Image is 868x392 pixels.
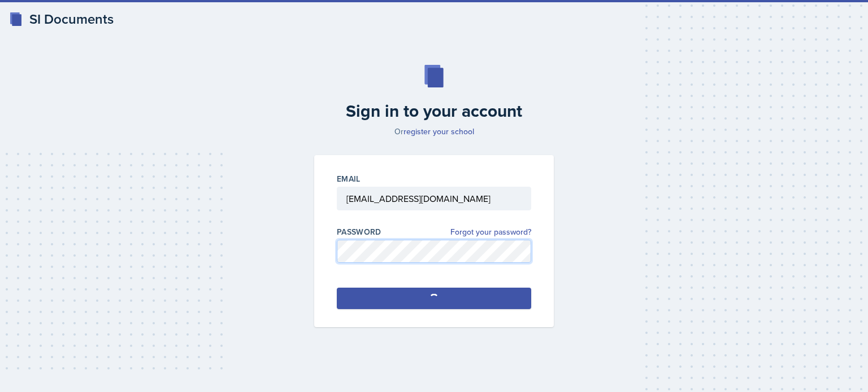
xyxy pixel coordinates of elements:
a: Forgot your password? [450,226,531,238]
label: Password [337,226,381,237]
a: SI Documents [9,9,114,29]
input: Email [337,187,531,210]
h2: Sign in to your account [307,101,561,121]
p: Or [307,126,561,137]
label: Email [337,173,361,184]
a: register your school [403,126,474,137]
